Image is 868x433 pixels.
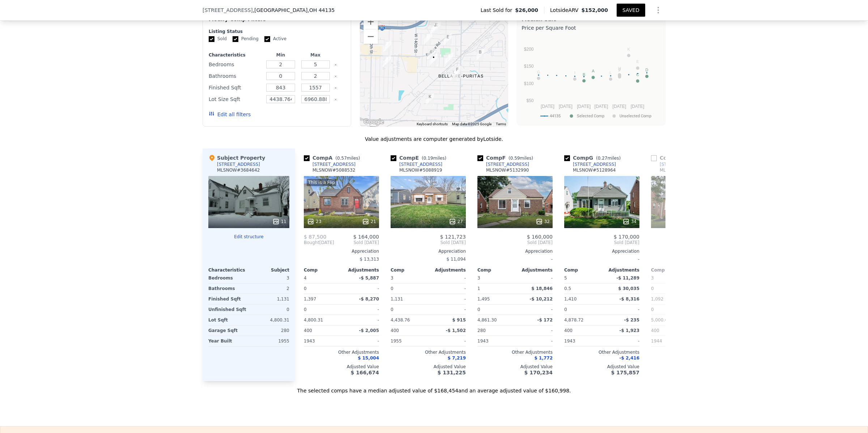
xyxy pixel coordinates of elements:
span: 1,131 [391,297,403,302]
div: Bedrooms [209,59,262,70]
div: Characteristics [208,267,249,273]
div: [STREET_ADDRESS] [486,161,529,167]
text: 44135 [550,114,561,118]
button: Clear [334,75,337,78]
span: 0 [304,307,307,312]
div: Lot Size Sqft [209,94,262,104]
text: [DATE] [541,104,554,109]
button: Clear [334,87,337,89]
div: - [430,336,466,346]
text: I [574,71,575,75]
div: Subject Property [208,154,265,161]
span: $ 164,000 [353,234,379,240]
div: 11 [272,218,286,225]
text: A [592,69,595,73]
span: Lotside ARV [550,7,581,14]
div: Comp [304,267,341,273]
span: -$ 8,316 [620,297,639,302]
div: 1944 [651,336,687,346]
text: [DATE] [631,104,644,109]
span: , OH 44135 [307,7,335,13]
span: -$ 8,270 [359,297,379,302]
div: 13304 Gilmore Ave [441,30,455,49]
span: 0 [477,307,480,312]
span: $ 121,723 [440,234,466,240]
div: - [343,336,379,346]
span: 5 [564,276,567,281]
div: - [516,304,553,315]
span: 3 [477,276,480,281]
div: 4496 W 136th St [427,51,441,69]
a: [STREET_ADDRESS] [391,161,442,167]
text: K [627,47,630,51]
button: Edit all filters [209,111,251,118]
span: Sold [DATE] [564,240,639,245]
div: Other Adjustments [477,349,553,355]
div: - [343,283,379,294]
text: $50 [527,98,534,103]
div: 34 [622,218,637,225]
div: Comp [651,267,689,273]
div: The selected comps have a median adjusted value of $168,454 and an average adjusted value of $160... [203,381,665,394]
span: 4 [304,276,307,281]
div: 4461 W 137th St [424,45,438,63]
div: Adjustments [602,267,639,273]
div: Comp G [564,154,624,161]
span: $ 11,094 [447,257,466,262]
input: Pending [233,36,238,42]
div: - [516,336,553,346]
label: Active [264,36,286,42]
span: 3 [391,276,393,281]
div: Price per Square Foot [522,23,661,33]
div: 2 [250,283,289,294]
text: $150 [524,64,534,69]
text: C [636,72,639,77]
div: 0 [391,283,427,294]
a: Terms (opens in new tab) [496,122,506,126]
text: [DATE] [595,104,608,109]
span: $ 1,772 [535,356,553,361]
div: 13017 Wilton Ave [450,63,464,81]
text: [DATE] [613,104,626,109]
button: Clear [334,98,337,101]
button: Edit structure [208,234,289,240]
div: 280 [250,325,289,336]
div: MLSNOW # 5132990 [486,167,529,173]
div: 0 [250,304,289,315]
div: Bathrooms [209,71,262,81]
div: Comp E [391,154,449,161]
a: [STREET_ADDRESS][PERSON_NAME] [651,161,735,167]
div: 0 [304,283,340,294]
span: $ 18,846 [531,286,553,291]
span: $ 170,000 [614,234,639,240]
div: 1 [477,283,514,294]
div: [STREET_ADDRESS] [573,161,616,167]
div: - [516,325,553,336]
a: [STREET_ADDRESS] [477,161,529,167]
div: 1943 [304,336,340,346]
span: Sold [DATE] [651,240,726,245]
button: Show Options [651,3,665,17]
span: Map data ©2025 Google [452,122,492,126]
button: SAVED [617,4,645,17]
div: Bedrooms [208,273,247,283]
div: - [430,294,466,304]
span: 400 [391,328,399,333]
span: 4,800.31 [304,318,323,323]
span: 4,438.76 [391,318,410,323]
div: 23 [307,218,321,225]
div: Other Adjustments [304,349,379,355]
span: 0.27 [598,156,608,161]
span: 400 [304,328,312,333]
div: Listing Status [209,29,345,34]
text: Selected Comp [577,114,604,118]
span: $ 7,219 [448,356,466,361]
div: 1955 [250,336,289,346]
text: B [583,72,585,77]
text: L [610,71,612,75]
div: Appreciation [651,248,726,254]
div: Other Adjustments [651,349,726,355]
img: Google [362,117,386,127]
div: Adjusted Value [391,364,466,370]
span: 1,397 [304,297,316,302]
